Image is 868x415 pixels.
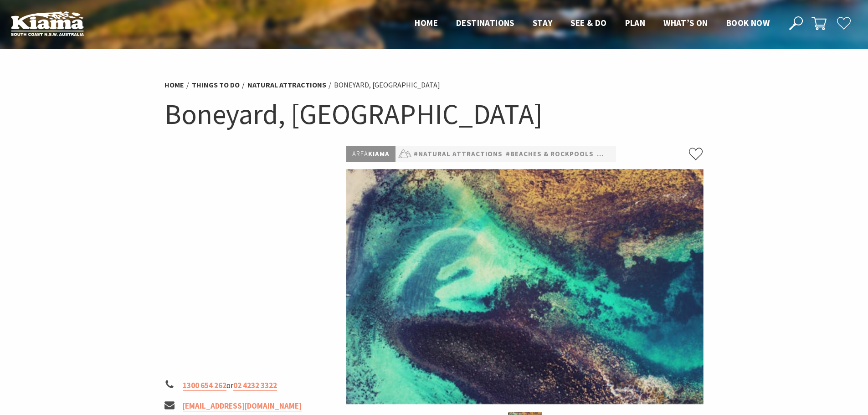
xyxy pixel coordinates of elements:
[414,149,503,160] a: #Natural Attractions
[183,401,302,411] a: [EMAIL_ADDRESS][DOMAIN_NAME]
[415,17,438,28] span: Home
[663,17,708,28] span: What’s On
[192,80,240,90] a: Things To Do
[456,17,514,28] span: Destinations
[625,17,646,28] span: Plan
[726,17,770,28] span: Book now
[164,96,704,133] h1: Boneyard, [GEOGRAPHIC_DATA]
[334,79,440,91] li: Boneyard, [GEOGRAPHIC_DATA]
[570,17,606,28] span: See & Do
[533,17,553,28] span: Stay
[346,169,704,404] img: Boneyard Kiama
[406,16,779,31] nav: Main Menu
[233,380,277,391] a: 02 4232 3322
[183,380,226,391] a: 1300 654 262
[506,149,594,160] a: #Beaches & Rockpools
[247,80,326,90] a: Natural Attractions
[346,146,395,162] p: Kiama
[352,149,368,158] span: Area
[11,11,84,36] img: Kiama Logo
[164,80,184,90] a: Home
[164,379,339,392] li: or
